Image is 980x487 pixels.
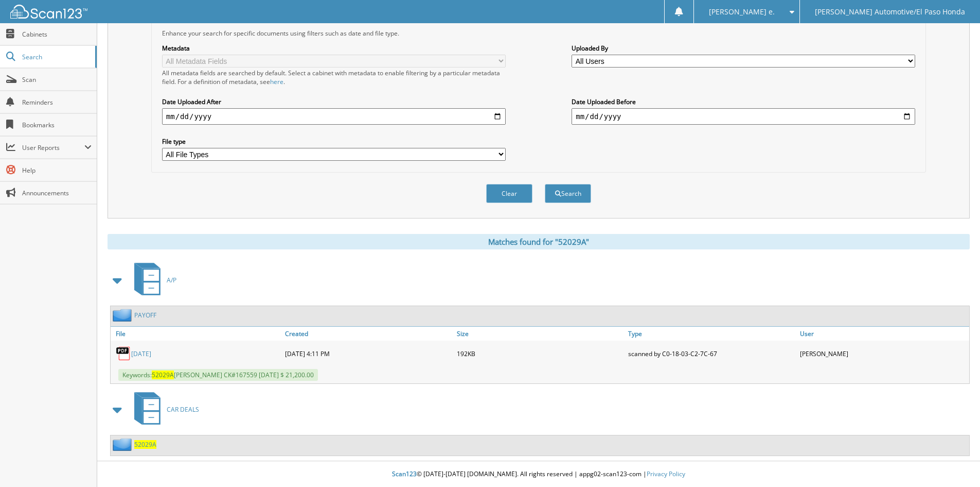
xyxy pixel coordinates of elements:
[454,343,626,364] div: 192KB
[282,343,454,364] div: [DATE] 4:11 PM
[108,234,970,249] div: Matches found for "52029A"
[22,75,92,84] span: Scan
[626,343,797,364] div: scanned by C0-18-03-C2-7C-67
[454,327,626,341] a: Size
[22,98,92,107] span: Reminders
[709,9,775,15] span: [PERSON_NAME] e.
[647,469,685,478] a: Privacy Policy
[118,369,318,381] span: Keywords: [PERSON_NAME] CK#167559 [DATE] $ 21,200.00
[572,97,915,106] label: Date Uploaded Before
[22,189,92,197] span: Announcements
[545,184,591,203] button: Search
[162,108,506,125] input: start
[167,405,199,414] span: CAR DEALS
[134,311,156,320] a: PAYOFF
[157,29,920,38] div: Enhance your search for specific documents using filters such as date and file type.
[22,30,92,39] span: Cabinets
[22,143,84,152] span: User Reports
[797,327,969,341] a: User
[797,343,969,364] div: [PERSON_NAME]
[270,77,283,86] a: here
[113,309,134,322] img: folder2.png
[22,166,92,175] span: Help
[815,9,965,15] span: [PERSON_NAME] Automotive/El Paso Honda
[626,327,797,341] a: Type
[22,53,90,61] span: Search
[131,349,151,358] a: [DATE]
[128,260,176,300] a: A/P
[113,438,134,451] img: folder2.png
[572,44,915,53] label: Uploaded By
[162,44,506,53] label: Metadata
[152,371,174,379] span: 52029A
[111,327,282,341] a: File
[116,346,131,361] img: PDF.png
[392,469,417,478] span: Scan123
[162,97,506,106] label: Date Uploaded After
[10,5,87,19] img: scan123-logo-white.svg
[486,184,532,203] button: Clear
[162,137,506,146] label: File type
[22,121,92,129] span: Bookmarks
[167,276,176,284] span: A/P
[128,389,199,430] a: CAR DEALS
[282,327,454,341] a: Created
[134,440,156,449] a: 52029A
[572,108,915,125] input: end
[97,462,980,487] div: © [DATE]-[DATE] [DOMAIN_NAME]. All rights reserved | appg02-scan123-com |
[162,69,506,86] div: All metadata fields are searched by default. Select a cabinet with metadata to enable filtering b...
[929,438,980,487] iframe: Chat Widget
